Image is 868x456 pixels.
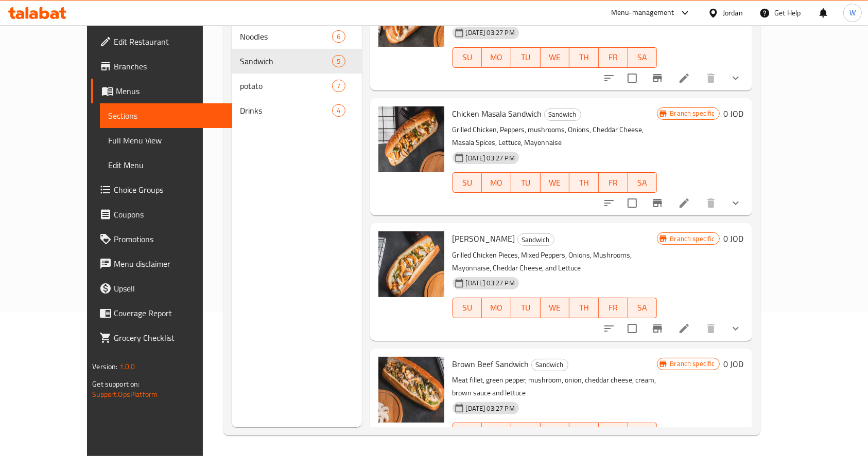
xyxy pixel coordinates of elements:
[678,197,690,209] a: Edit menu item
[603,50,624,65] span: FR
[541,298,570,318] button: WE
[91,202,232,227] a: Coupons
[511,172,541,193] button: TU
[114,282,224,295] span: Upsell
[621,318,643,339] span: Select to update
[114,35,224,48] span: Edit Restaurant
[333,57,344,66] span: 5
[541,47,570,68] button: WE
[574,50,595,65] span: TH
[453,47,482,68] button: SU
[545,175,566,190] span: WE
[453,172,482,193] button: SU
[457,175,478,190] span: SU
[240,80,333,92] div: potato
[599,423,628,443] button: FR
[108,110,224,122] span: Sections
[645,191,670,215] button: Branch-specific-item
[378,106,444,172] img: Chicken Masala Sandwich
[678,322,690,335] a: Edit menu item
[453,356,529,372] span: Brown Beef Sandwich
[453,423,482,443] button: SU
[457,50,478,65] span: SU
[91,29,232,54] a: Edit Restaurant
[91,251,232,276] a: Menu disclaimer
[621,67,643,89] span: Select to update
[678,72,690,84] a: Edit menu item
[569,172,599,193] button: TH
[531,359,568,371] div: Sandwich
[599,47,628,68] button: FR
[462,404,519,413] span: [DATE] 03:27 PM
[545,426,566,441] span: WE
[114,258,224,270] span: Menu disclaimer
[333,32,344,42] span: 6
[462,28,519,38] span: [DATE] 03:27 PM
[482,172,511,193] button: MO
[453,106,542,121] span: Chicken Masala Sandwich
[666,359,719,369] span: Branch specific
[603,300,624,315] span: FR
[240,30,333,43] div: Noodles
[486,300,507,315] span: MO
[332,80,345,92] div: items
[632,50,653,65] span: SA
[723,66,748,90] button: show more
[92,360,117,373] span: Version:
[91,54,232,79] a: Branches
[628,47,657,68] button: SA
[116,85,224,97] span: Menus
[482,298,511,318] button: MO
[482,47,511,68] button: MO
[545,50,566,65] span: WE
[574,426,595,441] span: TH
[611,7,674,19] div: Menu-management
[462,153,519,163] span: [DATE] 03:27 PM
[632,426,653,441] span: SA
[511,298,541,318] button: TU
[486,50,507,65] span: MO
[232,74,362,98] div: potato7
[515,50,536,65] span: TU
[108,134,224,147] span: Full Menu View
[597,316,621,341] button: sort-choices
[232,98,362,123] div: Drinks4
[91,177,232,202] a: Choice Groups
[462,278,519,288] span: [DATE] 03:27 PM
[511,423,541,443] button: TU
[453,249,657,275] p: Grilled Chicken Pieces, Mixed Peppers, Onions, Mushrooms, Mayonnaise, Cheddar Cheese, and Lettuce
[511,47,541,68] button: TU
[532,359,568,371] span: Sandwich
[515,426,536,441] span: TU
[621,192,643,214] span: Select to update
[333,81,344,91] span: 7
[486,175,507,190] span: MO
[240,104,333,117] span: Drinks
[453,298,482,318] button: SU
[92,388,158,401] a: Support.OpsPlatform
[100,128,232,153] a: Full Menu View
[544,108,581,121] div: Sandwich
[699,316,723,341] button: delete
[574,300,595,315] span: TH
[91,325,232,350] a: Grocery Checklist
[91,276,232,301] a: Upsell
[453,374,657,399] p: Meat fillet, green pepper, mushroom, onion, cheddar cheese, cream, brown sauce and lettuce
[730,322,742,335] svg: Show Choices
[645,316,670,341] button: Branch-specific-item
[378,357,444,423] img: Brown Beef Sandwich
[574,175,595,190] span: TH
[849,7,856,19] span: W
[114,60,224,72] span: Branches
[632,300,653,315] span: SA
[482,423,511,443] button: MO
[569,423,599,443] button: TH
[723,316,748,341] button: show more
[378,231,444,297] img: Fajita Sandwich
[114,307,224,319] span: Coverage Report
[240,55,333,67] span: Sandwich
[457,426,478,441] span: SU
[666,108,719,118] span: Branch specific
